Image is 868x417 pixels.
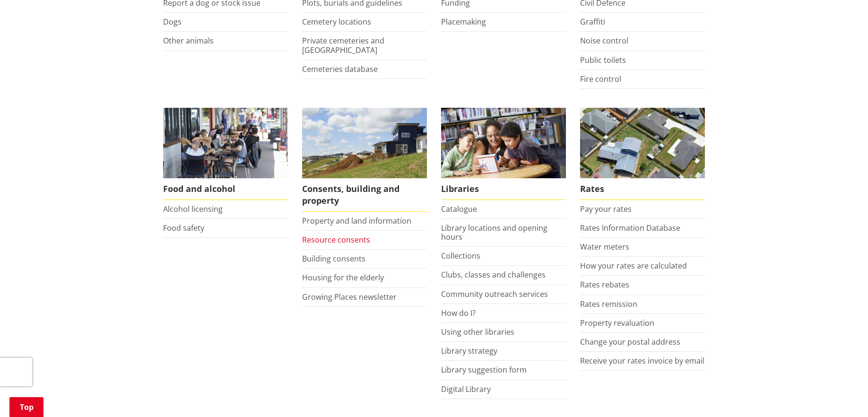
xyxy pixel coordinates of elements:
[441,204,477,214] a: Catalogue
[441,251,480,261] a: Collections
[302,216,411,226] a: Property and land information
[302,64,378,74] a: Cemeteries database
[441,327,514,337] a: Using other libraries
[580,223,680,233] a: Rates Information Database
[163,223,204,233] a: Food safety
[441,308,476,318] a: How do I?
[302,235,370,245] a: Resource consents
[580,279,629,290] a: Rates rebates
[163,17,182,27] a: Dogs
[441,108,566,178] img: Waikato District Council libraries
[580,356,704,366] a: Receive your rates invoice by email
[302,292,397,302] a: Growing Places newsletter
[580,74,621,84] a: Fire control
[441,365,527,375] a: Library suggestion form
[302,272,384,283] a: Housing for the elderly
[163,178,288,200] span: Food and alcohol
[580,55,626,65] a: Public toilets
[580,204,632,214] a: Pay your rates
[580,108,705,178] img: Rates-thumbnail
[163,108,288,178] img: Food and Alcohol in the Waikato
[825,377,859,411] iframe: Messenger Launcher
[580,108,705,200] a: Pay your rates online Rates
[580,178,705,200] span: Rates
[163,108,288,200] a: Food and Alcohol in the Waikato Food and alcohol
[302,178,427,212] span: Consents, building and property
[441,178,566,200] span: Libraries
[580,261,687,271] a: How your rates are calculated
[163,204,223,214] a: Alcohol licensing
[302,108,427,178] img: Land and property thumbnail
[580,337,680,347] a: Change your postal address
[441,384,491,394] a: Digital Library
[302,253,365,264] a: Building consents
[441,269,546,280] a: Clubs, classes and challenges
[302,108,427,212] a: New Pokeno housing development Consents, building and property
[441,108,566,200] a: Library membership is free to everyone who lives in the Waikato district. Libraries
[580,242,629,252] a: Water meters
[441,17,486,27] a: Placemaking
[9,397,43,417] a: Top
[441,223,547,242] a: Library locations and opening hours
[580,35,628,46] a: Noise control
[580,318,654,328] a: Property revaluation
[163,35,214,46] a: Other animals
[580,17,605,27] a: Graffiti
[580,299,637,309] a: Rates remission
[441,346,497,356] a: Library strategy
[302,35,384,55] a: Private cemeteries and [GEOGRAPHIC_DATA]
[441,289,548,299] a: Community outreach services
[302,17,371,27] a: Cemetery locations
